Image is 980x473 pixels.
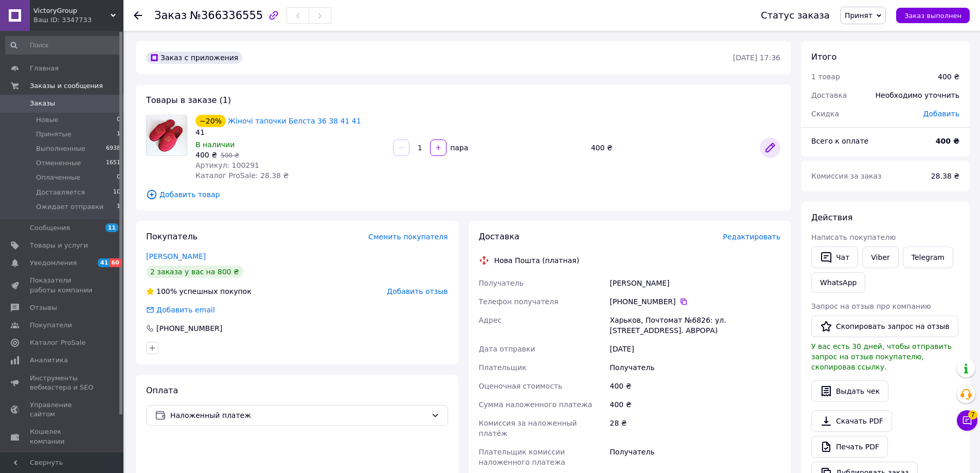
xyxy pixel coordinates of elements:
span: Плательщик комиссии наложенного платежа [479,448,565,466]
span: Добавить отзыв [387,287,448,295]
div: Вернуться назад [134,10,142,21]
span: 1 [117,202,120,212]
button: Чат [811,247,858,268]
span: 100% [156,287,177,295]
div: Необходимо уточнить [869,84,966,107]
span: Дата отправки [479,345,536,353]
span: 11 [105,223,118,232]
span: 0 [117,115,120,125]
a: Жіночі тапочки Белста 36 38 41 41 [228,117,361,125]
span: Оценочная стоимость [479,382,563,390]
span: 1 товар [811,73,840,81]
span: Каталог ProSale [30,338,85,347]
span: Аналитика [30,356,68,365]
span: Комиссия за наложенный платёж [479,419,577,437]
b: 400 ₴ [936,137,959,145]
button: Чат с покупателем7 [957,410,977,431]
span: Редактировать [723,233,780,241]
div: 400 ₴ [587,141,756,155]
span: Адрес [479,316,502,324]
button: Выдать чек [811,380,888,402]
span: Доставляется [36,188,85,197]
div: 400 ₴ [938,72,959,82]
span: Комиссия за заказ [811,172,882,180]
span: VictoryGroup [33,6,111,15]
div: Получатель [608,358,782,377]
span: Оплата [146,386,178,395]
span: 0 [117,173,120,182]
a: Редактировать [760,137,780,158]
span: Покупатели [30,321,72,330]
span: В наличии [195,141,235,149]
a: [PERSON_NAME] [146,252,206,260]
div: [PHONE_NUMBER] [155,323,223,334]
time: [DATE] 17:36 [733,54,780,62]
a: Telegram [903,247,953,268]
span: Показатели работы компании [30,276,95,294]
span: Заказы [30,99,55,108]
span: Главная [30,64,59,73]
div: Добавить email [145,305,216,315]
span: Всего к оплате [811,137,868,145]
span: Заказы и сообщения [30,81,103,91]
div: −20% [195,115,226,127]
span: Скидка [811,110,839,118]
div: Добавить email [155,305,216,315]
span: Ожидает отправки [36,202,103,212]
div: пара [448,143,469,153]
span: Отзывы [30,303,57,312]
span: У вас есть 30 дней, чтобы отправить запрос на отзыв покупателю, скопировав ссылку. [811,342,952,371]
span: Отмененные [36,159,81,168]
input: Поиск [5,36,121,55]
span: Товары и услуги [30,241,88,250]
span: Сменить покупателя [368,233,448,241]
span: Артикул: 100291 [195,161,259,169]
span: 10 [113,188,120,197]
span: Доставка [479,232,520,241]
span: Сообщения [30,223,70,233]
span: 28.38 ₴ [931,172,959,180]
div: 400 ₴ [608,377,782,395]
span: Принятые [36,130,72,139]
a: WhatsApp [811,272,865,293]
span: 7 [968,410,977,419]
span: Управление сайтом [30,400,95,419]
span: Выполненные [36,144,85,153]
button: Скопировать запрос на отзыв [811,316,958,337]
div: [PHONE_NUMBER] [610,296,780,307]
span: Добавить [923,110,959,118]
div: [DATE] [608,340,782,358]
span: Каталог ProSale: 28.38 ₴ [195,171,289,180]
span: Получатель [479,279,524,287]
div: Статус заказа [761,10,830,21]
a: Viber [862,247,898,268]
span: Покупатель [146,232,198,241]
a: Печать PDF [811,436,888,458]
span: Плательщик [479,363,527,372]
span: Доставка [811,91,847,99]
span: 1 [117,130,120,139]
span: 41 [98,258,110,267]
span: Заказ выполнен [904,12,961,20]
span: 6938 [106,144,120,153]
span: Уведомления [30,258,77,268]
div: 41 [195,127,385,137]
img: Жіночі тапочки Белста 36 38 41 41 [147,116,187,155]
span: Новые [36,115,59,125]
span: Итого [811,52,836,62]
span: Принят [845,11,872,20]
div: 28 ₴ [608,414,782,443]
span: Сумма наложенного платежа [479,400,593,409]
span: Написать покупателю [811,233,896,241]
span: 60 [110,258,121,267]
div: Получатель [608,443,782,471]
span: 1651 [106,159,120,168]
span: 500 ₴ [221,152,239,159]
span: Наложенный платеж [170,410,427,421]
span: 400 ₴ [195,151,217,159]
span: Запрос на отзыв про компанию [811,302,931,310]
div: [PERSON_NAME] [608,274,782,292]
div: 400 ₴ [608,395,782,414]
a: Скачать PDF [811,410,892,432]
span: Телефон получателя [479,297,559,306]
